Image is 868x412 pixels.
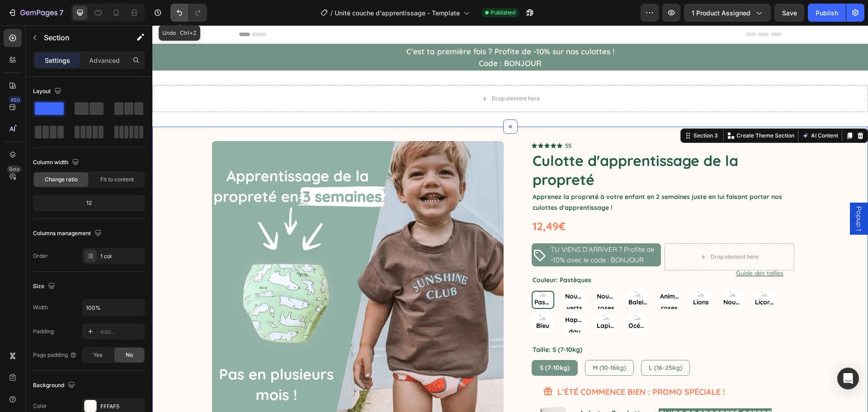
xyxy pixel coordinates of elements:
[774,4,804,22] button: Save
[33,402,47,410] div: Color
[808,4,846,22] button: Publish
[100,403,143,411] div: FFFAF5
[35,197,143,209] div: 12
[335,8,460,18] span: Unité couche d'apprentissage - Template
[126,351,133,359] span: No
[584,106,642,114] p: Create Theme Section
[692,8,750,18] span: 1 product assigned
[648,105,688,116] button: AI Content
[44,32,118,43] p: Section
[45,175,78,184] span: Change ratio
[816,8,838,18] div: Publish
[33,85,63,98] div: Layout
[837,368,859,389] div: Open Intercom Messenger
[380,167,630,186] span: Apprenez la propreté à votre enfant en 2 semaines juste en lui faisant porter nos culottes d'appr...
[33,351,77,359] div: Page padding
[382,295,399,306] span: Bleu
[379,125,642,165] h1: Culotte d'apprentissage de la propreté
[506,265,528,288] span: Animaux roses
[601,271,623,283] span: Licornes
[398,219,508,240] p: TU VIENS D'ARRIVER ? Profite de -10% avec le code : BONJOUR
[427,383,506,393] span: Achetez 3 culottes ->
[440,338,474,346] span: M (10-16kg)
[59,7,63,18] p: 7
[443,265,465,288] span: Nounours roses
[1,20,715,32] p: C'est ta première fois ? Profite de -10% sur nos culottes !
[152,25,868,412] iframe: Design area
[33,327,54,336] div: Padding
[379,318,431,331] legend: Taille: S (7-10kg)
[4,4,67,22] button: 7
[170,4,207,22] div: Undo/Redo
[702,181,711,206] span: Popup 1
[569,271,592,283] span: Nounours
[491,9,515,17] span: Published
[539,106,567,114] div: Section 3
[1,32,715,44] p: Code : BONJOUR
[413,117,419,124] p: 55
[584,242,631,254] p: Guide des tailles
[506,383,619,393] span: GUIDE DE PROPRETÉ OFFERT
[684,4,771,22] button: 1 product assigned
[478,242,498,254] div: Button
[82,299,145,316] input: Auto
[33,227,104,240] div: Columns management
[33,303,48,312] div: Width
[404,360,642,373] h2: L’été commence bien : promo spéciale !
[100,328,143,336] div: Add...
[474,295,497,306] span: Océan
[100,175,134,184] span: Fit to content
[539,271,558,283] span: Lions
[340,70,387,77] div: Drop element here
[782,9,797,17] span: Save
[411,265,434,288] span: Nounours verts
[7,166,22,173] div: Beta
[474,271,497,283] span: Baleines
[387,338,417,346] span: S (7-10kg)
[33,379,77,392] div: Background
[45,56,70,65] p: Settings
[33,156,81,169] div: Column width
[467,239,509,257] a: Button
[573,239,642,257] a: Guide des tailles
[496,338,530,346] span: L (16-25kg)
[379,193,642,209] div: 12,49€
[9,96,22,104] div: 450
[379,248,440,261] legend: Couleur: Pastèques
[89,56,120,65] p: Advanced
[443,295,465,306] span: Lapins
[558,228,606,235] div: Drop element here
[100,252,143,260] div: 1 col
[33,252,48,260] div: Order
[33,280,57,293] div: Size
[380,271,401,283] span: Pastèques
[330,8,333,18] span: /
[411,289,434,312] span: Happy day
[93,351,102,359] span: Yes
